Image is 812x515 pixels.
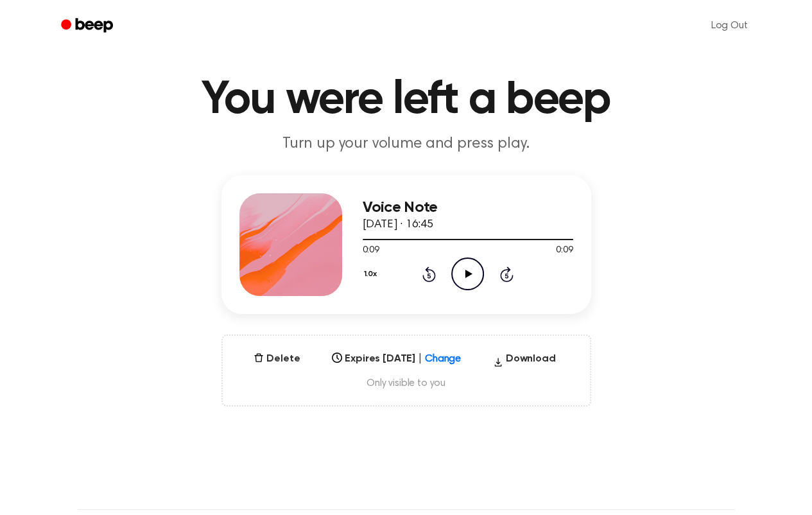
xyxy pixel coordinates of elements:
h1: You were left a beep [78,77,735,123]
button: 1.0x [363,263,382,285]
a: Log Out [698,10,761,41]
h3: Voice Note [363,199,573,216]
span: Only visible to you [238,377,574,390]
span: 0:09 [363,244,379,257]
p: Turn up your volume and press play. [160,134,653,155]
button: Download [488,351,561,372]
a: Beep [52,13,125,39]
span: [DATE] · 16:45 [363,219,433,231]
span: 0:09 [556,244,573,257]
button: Delete [248,351,305,367]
